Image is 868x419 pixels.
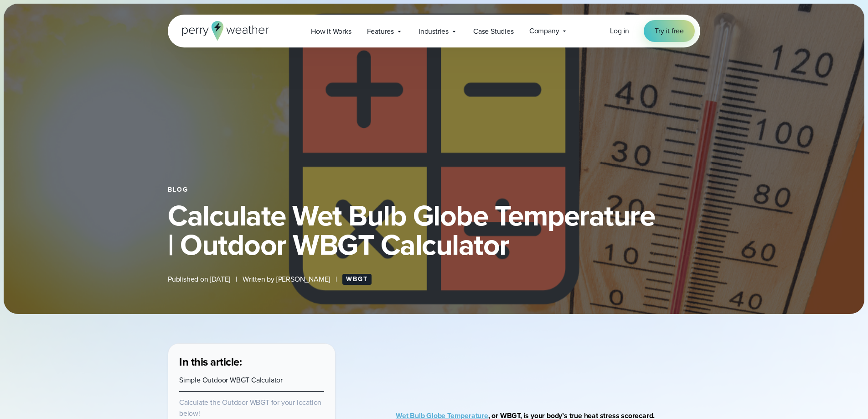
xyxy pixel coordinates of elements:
span: | [336,274,337,285]
div: Blog [168,186,700,194]
a: WBGT [342,274,372,285]
span: How it Works [311,26,351,37]
a: Try it free [644,20,695,42]
a: How it Works [303,22,359,41]
h1: Calculate Wet Bulb Globe Temperature | Outdoor WBGT Calculator [168,201,700,259]
span: Case Studies [473,26,514,37]
span: Industries [418,26,449,37]
a: Simple Outdoor WBGT Calculator [179,375,283,385]
a: Log in [610,26,629,37]
span: Try it free [655,26,684,37]
iframe: WBGT Explained: Listen as we break down all you need to know about WBGT Video [422,343,673,381]
span: Published on [DATE] [168,274,230,285]
span: Features [367,26,394,37]
a: Case Studies [465,22,522,41]
span: | [236,274,237,285]
h3: In this article: [179,355,324,369]
span: Written by [PERSON_NAME] [243,274,330,285]
a: Calculate the Outdoor WBGT for your location below! [179,397,321,419]
span: Company [529,26,559,37]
